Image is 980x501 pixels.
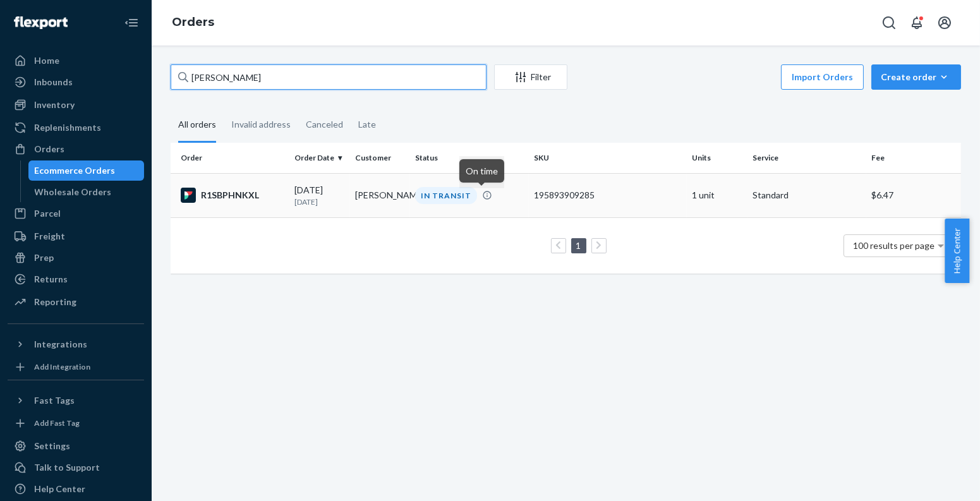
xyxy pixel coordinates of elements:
[34,361,90,372] div: Add Integration
[355,152,406,163] div: Customer
[904,10,929,35] button: Open notifications
[34,394,75,407] div: Fast Tags
[34,273,68,286] div: Returns
[35,164,116,177] div: Ecommerce Orders
[881,71,952,83] div: Create order
[34,121,101,134] div: Replenishments
[781,64,864,90] button: Import Orders
[289,143,350,173] th: Order Date
[8,334,144,354] button: Integrations
[171,64,487,90] input: Search orders
[14,16,68,29] img: Flexport logo
[687,143,747,173] th: Units
[876,10,902,35] button: Open Search Box
[8,226,144,246] a: Freight
[28,160,145,181] a: Ecommerce Orders
[162,4,224,41] ol: breadcrumbs
[466,164,498,178] p: On time
[172,15,214,29] a: Orders
[495,71,567,83] div: Filter
[350,173,411,217] td: [PERSON_NAME]
[945,219,969,283] button: Help Center
[8,203,144,224] a: Parcel
[178,108,216,143] div: All orders
[753,189,861,202] p: Standard
[34,207,61,220] div: Parcel
[8,457,144,478] a: Talk to Support
[574,240,584,251] a: Page 1 is your current page
[494,64,567,90] button: Filter
[8,51,144,71] a: Home
[294,184,345,207] div: [DATE]
[8,416,144,431] a: Add Fast Tag
[8,118,144,138] a: Replenishments
[534,189,682,202] div: 195893909285
[8,248,144,268] a: Prep
[871,64,961,90] button: Create order
[8,139,144,159] a: Orders
[529,143,687,173] th: SKU
[34,54,59,67] div: Home
[8,72,144,92] a: Inbounds
[34,418,80,428] div: Add Fast Tag
[932,10,957,35] button: Open account menu
[866,173,961,217] td: $6.47
[34,251,54,264] div: Prep
[231,108,291,141] div: Invalid address
[747,143,866,173] th: Service
[34,483,85,495] div: Help Center
[8,390,144,411] button: Fast Tags
[8,436,144,456] a: Settings
[854,240,935,251] span: 100 results per page
[866,143,961,173] th: Fee
[410,143,529,173] th: Status
[8,479,144,499] a: Help Center
[119,10,144,35] button: Close Navigation
[28,182,145,202] a: Wholesale Orders
[687,173,747,217] td: 1 unit
[34,143,64,155] div: Orders
[34,230,65,243] div: Freight
[34,461,100,474] div: Talk to Support
[306,108,343,141] div: Canceled
[358,108,376,141] div: Late
[8,292,144,312] a: Reporting
[294,196,345,207] p: [DATE]
[8,95,144,115] a: Inventory
[34,338,87,351] div: Integrations
[181,188,284,203] div: R1SBPHNKXL
[8,359,144,375] a: Add Integration
[8,269,144,289] a: Returns
[34,296,76,308] div: Reporting
[171,143,289,173] th: Order
[415,187,477,204] div: IN TRANSIT
[34,76,73,88] div: Inbounds
[35,186,112,198] div: Wholesale Orders
[34,440,70,452] div: Settings
[34,99,75,111] div: Inventory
